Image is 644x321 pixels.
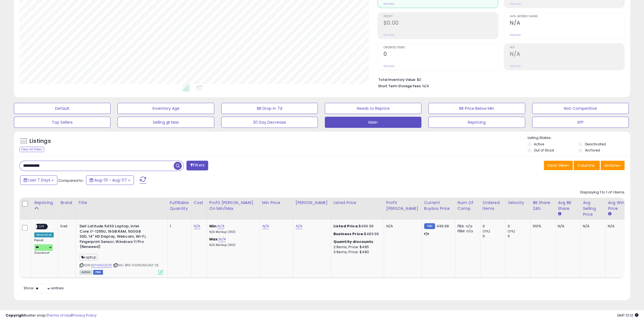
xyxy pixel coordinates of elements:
[558,224,576,229] div: N/A
[384,46,498,49] span: Ordered Items
[14,117,110,128] button: Top Sellers
[333,224,380,229] div: $499.99
[384,2,394,6] small: Prev: N/A
[60,224,71,229] div: Dell
[534,142,544,146] label: Active
[544,161,573,170] button: Save View
[296,200,329,206] div: [PERSON_NAME]
[483,224,505,229] div: 0
[80,224,147,251] b: Dell Latitude 5430 Laptop, Intel Core i7-1255U, 16GB RAM, 500GB SSD, 14" HD Display, Webcam, Wi-F...
[170,224,187,229] div: 1
[325,117,421,128] button: Main
[117,103,214,114] button: Inventory Age
[60,200,73,206] div: Brand
[48,313,71,318] a: Terms of Use
[483,234,505,239] div: 0
[386,200,419,211] div: Profit [PERSON_NAME]
[384,15,498,18] span: Profit
[262,223,269,229] a: N/A
[617,313,638,318] span: 2025-08-15 01:12 GMT
[384,51,498,58] h2: 0
[528,135,630,141] p: Listing States:
[37,224,46,229] span: OFF
[458,200,478,211] div: Num of Comp.
[510,51,624,58] h2: N/A
[608,211,611,217] small: Avg Win Price.
[34,200,56,206] div: Repricing
[532,103,629,114] button: Non Competitive
[510,20,624,27] h2: N/A
[209,200,257,211] div: Profit [PERSON_NAME] on Min/Max
[34,232,54,237] div: Amazon AI
[608,224,626,229] div: N/A
[80,270,92,275] span: All listings currently available for purchase on Amazon
[508,224,530,229] div: 0
[78,200,165,206] div: Title
[91,263,112,268] a: B0FM4GQ63R
[24,285,64,291] span: Show: entries
[186,161,208,170] button: Filters
[34,238,54,255] div: Preset:
[72,313,97,318] a: Privacy Policy
[28,177,50,183] span: Last 7 Days
[458,224,476,229] div: FBA: n/a
[428,117,525,128] button: Repricing
[508,229,515,233] small: (0%)
[20,175,57,185] button: Last 7 Days
[6,313,97,318] div: seller snap | |
[483,200,503,211] div: Ordered Items
[533,224,551,229] div: 100%
[483,229,490,233] small: (0%)
[508,234,530,239] div: 0
[14,103,110,114] button: Default
[585,142,606,146] label: Deactivated
[209,230,255,234] p: N/A Markup (ROI)
[422,83,429,89] span: N/A
[58,178,84,183] span: Compared to:
[558,211,561,217] small: Avg BB Share.
[577,163,595,168] span: Columns
[574,161,600,170] button: Columns
[221,103,318,114] button: BB Drop in 7d
[384,33,394,37] small: Prev: N/A
[510,64,521,68] small: Prev: N/A
[333,231,364,237] b: Business Price:
[333,250,380,255] div: 3 Items, Price: $480
[262,200,291,206] div: Min Price
[19,147,44,152] div: Clear All Filters
[209,223,218,229] b: Min:
[386,224,417,229] div: N/A
[80,254,98,260] span: Laptop
[436,223,449,229] span: 499.99
[534,148,554,153] label: Out of Stock
[428,103,525,114] button: BB Price Below Min
[510,15,624,18] span: Avg. Buybox Share
[333,200,382,206] div: Listed Price
[113,263,159,267] span: | SKU: BTG-00062552AZ-25
[296,223,302,229] a: N/A
[378,77,416,82] b: Total Inventory Value:
[510,33,521,37] small: Prev: N/A
[94,177,127,183] span: Aug-01 - Aug-07
[601,161,625,170] button: Actions
[6,313,26,318] strong: Copyright
[194,200,205,206] div: Cost
[608,200,628,211] div: Avg Win Price
[384,64,394,68] small: Prev: N/A
[424,223,435,229] small: FBM
[93,270,103,275] span: FBM
[221,117,318,128] button: 30 Day Decrease
[558,200,578,211] div: Avg BB Share
[583,224,601,229] div: N/A
[80,224,163,274] div: ASIN:
[209,237,219,242] b: Max:
[532,117,629,128] button: SFP
[533,200,553,211] div: BB Share 24h.
[30,137,51,145] h5: Listings
[219,237,225,242] a: N/A
[583,200,603,217] div: Avg Selling Price
[333,239,373,244] b: Quantity discounts
[333,232,380,237] div: $489.99
[209,243,255,247] p: N/A Markup (ROI)
[378,76,620,83] li: $0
